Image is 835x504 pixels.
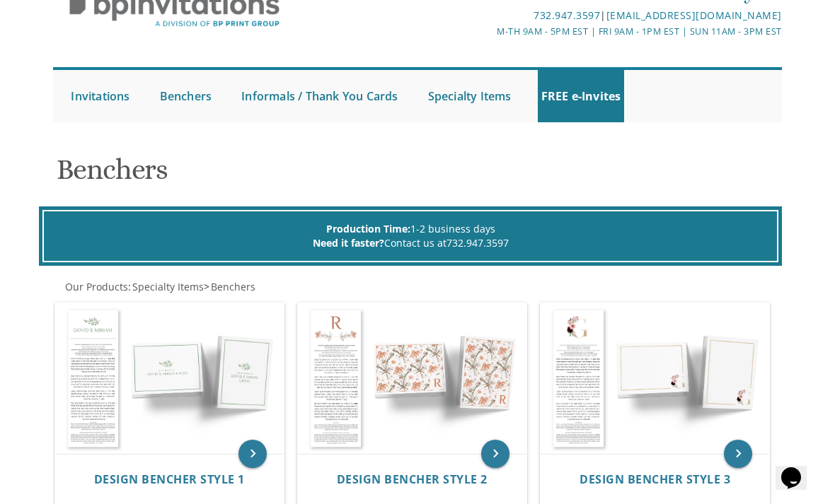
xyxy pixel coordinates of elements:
img: Design Bencher Style 2 [298,303,526,453]
span: Design Bencher Style 3 [580,471,730,487]
span: > [204,280,255,293]
a: keyboard_arrow_right [481,440,509,468]
a: Specialty Items [131,280,204,293]
a: Benchers [156,70,216,122]
a: 732.947.3597 [447,236,509,250]
img: Design Bencher Style 3 [541,303,769,453]
a: keyboard_arrow_right [238,440,267,468]
img: Design Bencher Style 1 [55,303,284,453]
a: Invitations [67,70,133,122]
a: [EMAIL_ADDRESS][DOMAIN_NAME] [606,8,782,22]
a: Design Bencher Style 2 [337,473,488,486]
span: Production Time: [326,222,410,235]
a: Benchers [209,280,255,293]
a: keyboard_arrow_right [724,440,752,468]
a: Design Bencher Style 3 [580,473,730,486]
span: Need it faster? [313,236,384,250]
span: Specialty Items [132,280,204,293]
a: FREE e-Invites [538,70,625,122]
a: Specialty Items [425,70,515,122]
div: M-Th 9am - 5pm EST | Fri 9am - 1pm EST | Sun 11am - 3pm EST [296,24,781,39]
div: | [296,7,781,24]
span: Benchers [211,280,255,293]
iframe: chat widget [776,447,821,490]
span: Design Bencher Style 2 [337,471,488,487]
div: : [53,280,781,294]
a: Informals / Thank You Cards [238,70,401,122]
div: 1-2 business days Contact us at [42,210,779,262]
a: 732.947.3597 [534,8,600,22]
span: Design Bencher Style 1 [94,471,245,487]
h1: Benchers [57,154,779,196]
a: Our Products [64,280,128,293]
a: Design Bencher Style 1 [94,473,245,486]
